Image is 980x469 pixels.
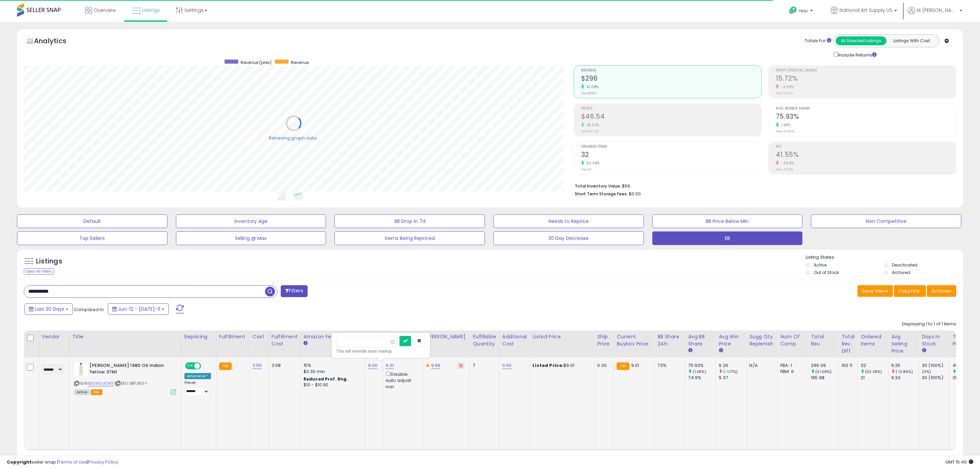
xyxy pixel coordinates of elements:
a: 6.00 [368,362,378,369]
h5: Listings [36,257,62,266]
span: Overview [94,7,116,14]
span: Compared to: [74,306,105,313]
b: Reduced Prof. Rng. [304,376,348,382]
span: Avg. Buybox Share [776,107,956,111]
div: $10 - $10.90 [304,382,360,388]
button: Jun-12 - [DATE]-11 [108,303,169,315]
small: (-1.17%) [723,369,738,374]
div: 195.98 [811,375,838,381]
button: 30 Day Decrease [493,231,644,245]
div: Additional Cost [502,333,527,347]
div: Avg BB Share [688,333,713,347]
button: Last 30 Days [24,303,73,315]
button: Save View [857,285,893,297]
small: Prev: 43.51% [776,167,793,172]
a: 9.99 [431,362,441,369]
button: Needs to Reprice [493,214,644,228]
div: Listed Price [533,333,591,340]
span: OFF [200,363,211,369]
span: ON [186,363,194,369]
span: 9.01 [631,362,639,369]
div: Cost [252,333,266,340]
div: BB Share 24h. [657,333,682,347]
span: Jun-12 - [DATE]-11 [118,306,160,312]
h2: 75.93% [776,113,956,122]
b: Listed Price: [533,362,563,369]
small: Prev: $196 [581,91,596,95]
span: National Art Supply US [839,7,892,14]
a: 9.01 [386,362,394,369]
div: 296.09 [811,362,838,369]
small: -3.68% [779,84,794,90]
span: Columns [898,288,920,294]
div: Fulfillment [219,333,247,340]
label: Out of Stock [814,270,839,275]
span: Profit [PERSON_NAME] [776,69,956,72]
button: Columns [894,285,926,297]
div: Clear All Filters [24,268,54,275]
div: Avg Win Price [719,333,744,347]
button: Selling @ Max [176,231,326,245]
label: Archived [892,270,910,275]
div: 46.54 [952,362,980,369]
div: 100.11 [842,362,852,369]
span: Hi [PERSON_NAME] [917,7,958,14]
small: (0%) [922,369,931,374]
small: 1.38% [779,123,791,128]
div: This will override store markup [337,348,425,355]
div: Title [72,333,179,340]
a: Hi [PERSON_NAME] [908,7,962,22]
div: Days In Stock [922,333,947,347]
button: All Selected Listings [836,36,886,45]
div: 9.26 [719,362,746,369]
span: | SKU: GB7350-1 [115,381,147,386]
small: Prev: $31.98 [581,129,598,133]
button: Non Competitive [811,214,961,228]
div: Ordered Items [861,333,885,347]
h2: 15.72% [776,75,956,84]
a: B00K0JUCNG [88,381,114,386]
span: Ordered Items [581,145,761,149]
div: ASIN: [74,362,176,394]
label: Deactivated [892,262,917,268]
span: Help [799,8,808,14]
div: Total Rev. Diff. [842,333,855,355]
div: 0.00 [597,362,608,369]
div: 30 (100%) [922,362,949,369]
strong: Copyright [7,459,32,465]
b: Total Inventory Value: [575,183,621,189]
small: Prev: 74.90% [776,129,794,133]
span: All listings currently available for purchase on Amazon [74,389,90,395]
div: Vendor [42,333,67,340]
div: 3.68 [272,362,295,369]
div: FBM: 6 [780,369,803,375]
div: Totals For [805,38,831,44]
div: Total Profit [952,333,977,347]
button: Actions [927,285,956,297]
div: Fulfillable Quantity [473,333,496,347]
div: Include Returns [829,51,885,59]
div: N/A [749,362,772,369]
a: Terms of Use [58,459,87,465]
button: BB Price Below Min [652,214,803,228]
div: seller snap | | [7,459,118,466]
small: -4.50% [779,161,794,166]
span: $0.00 [629,191,641,197]
div: Disable auto adjust min [386,370,418,390]
h2: 32 [581,151,761,160]
small: (51.08%) [815,369,832,374]
button: Inventory Age [176,214,326,228]
small: FBA [219,362,232,370]
th: Please note that this number is a calculation based on your required days of coverage and your ve... [747,330,778,357]
small: Prev: 16.32% [776,91,793,95]
button: BB Drop in 7d [334,214,485,228]
span: FBA [91,389,102,395]
h2: 41.55% [776,151,956,160]
div: 73% [657,362,680,369]
span: Profit [581,107,761,111]
a: 3.50 [252,362,262,369]
a: Privacy Policy [88,459,118,465]
div: Current Buybox Price [617,333,652,347]
li: $56 [575,181,951,190]
span: Last 30 Days [35,306,64,312]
